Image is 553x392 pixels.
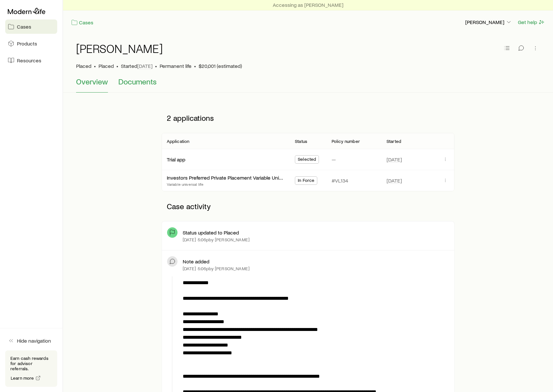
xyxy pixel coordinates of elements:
[116,63,118,69] span: •
[17,337,51,344] span: Hide navigation
[332,156,336,163] p: —
[199,63,242,69] span: $20,001 (estimated)
[183,266,250,271] p: [DATE] 5:06p by [PERSON_NAME]
[5,53,57,68] a: Resources
[76,63,91,69] p: Placed
[17,23,31,30] span: Cases
[76,77,540,93] div: Case details tabs
[5,334,57,348] button: Hide navigation
[295,139,307,144] p: Status
[387,139,401,144] p: Started
[298,157,316,163] span: Selected
[162,108,455,128] p: 2 applications
[5,350,57,387] div: Earn cash rewards for advisor referrals.Learn more
[137,63,152,69] span: [DATE]
[17,40,37,47] span: Products
[5,19,57,34] a: Cases
[183,237,250,242] p: [DATE] 5:06p by [PERSON_NAME]
[518,19,545,26] button: Get help
[99,63,114,69] span: Placed
[160,63,191,69] span: Permanent life
[94,63,96,69] span: •
[10,356,52,371] p: Earn cash rewards for advisor referrals.
[76,42,163,55] h1: [PERSON_NAME]
[118,77,157,86] span: Documents
[387,156,402,163] span: [DATE]
[162,196,455,216] p: Case activity
[167,156,185,163] div: Trial app
[76,77,108,86] span: Overview
[167,174,285,181] div: Investors Preferred Private Placement Variable Universal Life
[5,36,57,51] a: Products
[11,376,34,380] span: Learn more
[298,178,314,184] span: In Force
[17,57,41,64] span: Resources
[183,229,239,236] p: Status updated to Placed
[387,177,402,184] span: [DATE]
[71,19,94,26] a: Cases
[155,63,157,69] span: •
[465,19,512,26] button: [PERSON_NAME]
[121,63,152,69] p: Started
[183,258,209,265] p: Note added
[332,139,360,144] p: Policy number
[273,2,343,8] p: Accessing as [PERSON_NAME]
[465,19,512,25] p: [PERSON_NAME]
[194,63,196,69] span: •
[167,156,185,162] a: Trial app
[332,177,348,184] p: #VL134
[167,182,285,187] p: Variable universal life
[167,139,190,144] p: Application
[167,174,301,181] a: Investors Preferred Private Placement Variable Universal Life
